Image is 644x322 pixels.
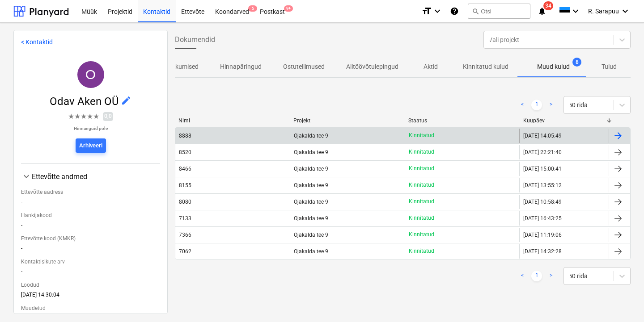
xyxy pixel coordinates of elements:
p: Aktid [420,62,441,71]
div: Ettevõtte aadress [21,185,160,199]
p: Hinnapäringud [220,62,262,71]
div: [DATE] 13:55:12 [523,182,562,188]
i: notifications [538,6,547,17]
span: search [472,8,479,15]
div: [DATE] 10:58:49 [523,199,562,205]
div: 8888 [179,133,191,139]
div: [DATE] 15:00:41 [523,166,562,172]
span: ★ [87,111,93,122]
span: O [85,67,96,82]
p: Kinnitatud [409,132,434,139]
span: ★ [93,111,99,122]
p: Alltöövõtulepingud [346,62,398,71]
p: Kinnitatud kulud [463,62,508,71]
div: [DATE] 11:19:06 [523,232,562,238]
span: R. Sarapuu [588,8,619,15]
a: Next page [546,100,556,110]
span: ★ [74,111,80,122]
span: 5 [248,5,257,12]
div: Projekt [293,117,401,124]
p: Muud kulud [537,62,570,71]
p: Kinnitatud [409,148,434,156]
p: Kinnitatud [409,165,434,172]
div: Hankijakood [21,209,160,222]
p: Tulud [598,62,620,71]
div: 7062 [179,248,191,255]
div: [DATE] 14:05:49 [523,133,562,139]
p: Kinnitatud [409,231,434,238]
iframe: Chat Widget [599,279,644,322]
div: Muudetud [21,301,160,315]
a: Previous page [517,100,528,110]
div: 7366 [179,232,191,238]
div: - [21,268,160,278]
span: Ojakalda tee 9 [294,182,328,188]
div: Ettevõtte andmed [21,171,160,182]
span: Odav Aken OÜ [50,95,121,108]
div: 8080 [179,199,191,205]
div: [DATE] 22:21:40 [523,149,562,155]
div: Staatus [408,117,516,124]
div: 8466 [179,166,191,172]
span: Ojakalda tee 9 [294,149,328,155]
div: - [21,222,160,232]
div: 8155 [179,182,191,188]
span: ★ [80,111,87,122]
a: Page 1 is your current page [531,271,542,281]
span: edit [121,95,131,106]
p: Kinnitatud [409,247,434,255]
div: Odav [77,61,104,88]
div: [DATE] 16:43:25 [523,215,562,222]
span: keyboard_arrow_down [21,171,32,182]
div: - [21,199,160,209]
div: Nimi [178,117,286,124]
span: 9+ [284,5,293,12]
div: Ettevõtte andmed [32,172,160,181]
i: keyboard_arrow_down [620,6,631,17]
a: Page 1 is your current page [531,100,542,110]
p: Ostutellimused [283,62,325,71]
div: Kontaktisikute arv [21,255,160,268]
a: Previous page [517,271,528,281]
button: Otsi [468,4,530,19]
i: format_size [421,6,432,17]
div: Ettevõtte kood (KMKR) [21,232,160,245]
i: keyboard_arrow_down [432,6,443,17]
span: Ojakalda tee 9 [294,232,328,238]
span: 0,0 [103,112,113,121]
span: 34 [543,1,553,10]
div: Loodud [21,278,160,292]
p: Kinnitatud [409,214,434,222]
div: Arhiveeri [79,141,102,151]
i: Abikeskus [450,6,459,17]
span: Ojakalda tee 9 [294,199,328,205]
div: Kuupäev [523,117,606,124]
span: Dokumendid [175,34,215,45]
span: 8 [572,58,581,67]
span: ★ [68,111,74,122]
div: [DATE] 14:30:04 [21,292,160,301]
span: Ojakalda tee 9 [294,215,328,222]
i: keyboard_arrow_down [570,6,581,17]
a: < Kontaktid [21,38,53,46]
p: Hinnanguid pole [68,125,113,131]
div: [DATE] 14:32:28 [523,248,562,255]
button: Arhiveeri [76,138,106,153]
a: Next page [546,271,556,281]
p: Kinnitatud [409,181,434,189]
span: Ojakalda tee 9 [294,166,328,172]
div: - [21,245,160,255]
span: Ojakalda tee 9 [294,248,328,255]
p: Kinnitatud [409,198,434,205]
div: 7133 [179,215,191,222]
div: 8520 [179,149,191,155]
span: Ojakalda tee 9 [294,133,328,139]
